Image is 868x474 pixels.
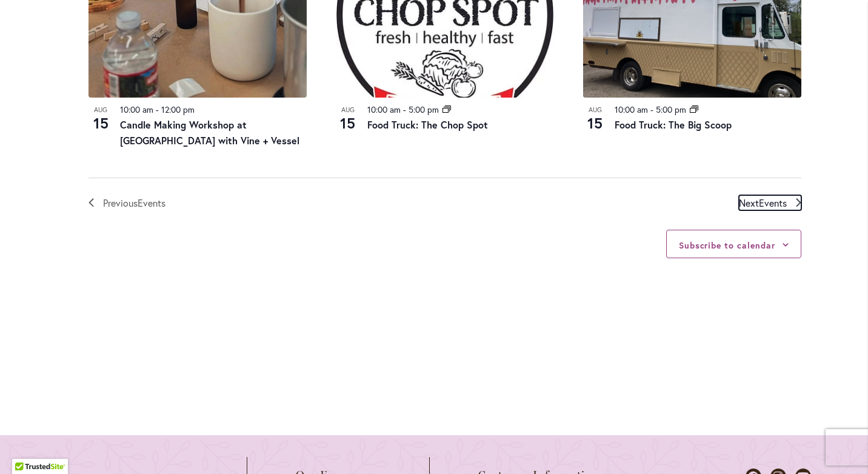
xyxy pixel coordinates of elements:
a: Next Events [739,195,801,211]
button: Subscribe to calendar [679,239,775,251]
a: Food Truck: The Chop Spot [367,118,488,131]
span: 15 [583,113,607,133]
span: - [650,104,653,115]
span: Next [739,195,787,211]
a: Previous Events [88,195,165,211]
time: 12:00 pm [161,104,195,115]
a: Food Truck: The Big Scoop [615,118,732,131]
span: 15 [336,113,360,133]
time: 5:00 pm [656,104,686,115]
span: Previous [103,195,165,211]
span: Aug [336,105,360,115]
iframe: Launch Accessibility Center [9,431,43,465]
span: Aug [583,105,607,115]
span: Events [138,196,165,209]
span: 15 [88,113,113,133]
time: 5:00 pm [409,104,439,115]
time: 10:00 am [120,104,153,115]
a: Candle Making Workshop at [GEOGRAPHIC_DATA] with Vine + Vessel [120,118,299,147]
span: - [403,104,406,115]
span: Events [759,196,787,209]
time: 10:00 am [367,104,401,115]
span: - [156,104,159,115]
time: 10:00 am [615,104,648,115]
span: Aug [88,105,113,115]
